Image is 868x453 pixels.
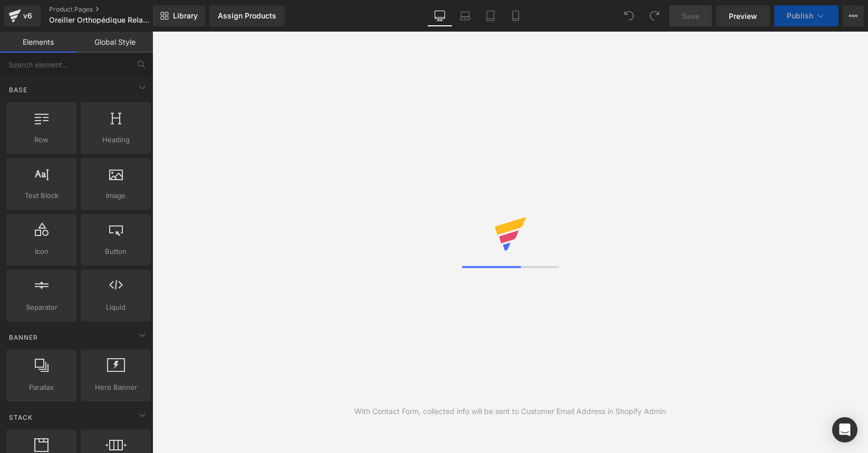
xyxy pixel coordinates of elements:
span: Oreiller Orthopédique Relaxant | No Header No Footer | CTR [PERSON_NAME] Template | 040920 [49,16,150,24]
a: Desktop [427,5,452,26]
span: Liquid [84,302,148,313]
div: With Contact Form, collected info will be sent to Customer Email Address in Shopify Admin [354,406,666,417]
a: Preview [716,5,770,26]
span: Button [84,246,148,257]
span: Heading [84,134,148,145]
span: Save [682,11,699,22]
a: Mobile [503,5,528,26]
span: Row [9,134,73,145]
span: Preview [729,11,757,22]
span: Stack [8,412,34,422]
button: More [843,5,864,26]
a: Tablet [478,5,503,26]
button: Publish [774,5,838,26]
span: Parallax [9,382,73,393]
div: Open Intercom Messenger [832,417,857,442]
a: Product Pages [49,5,170,14]
a: Laptop [452,5,478,26]
span: Library [173,11,198,21]
button: Undo [619,5,640,26]
div: v6 [21,9,34,23]
div: Assign Products [218,12,276,20]
span: Banner [8,332,39,342]
span: Image [84,190,148,201]
span: Separator [9,302,73,313]
span: Publish [787,12,813,20]
a: New Library [153,5,205,26]
button: Redo [644,5,665,26]
a: v6 [4,5,41,26]
span: Base [8,85,28,95]
span: Icon [9,246,73,257]
span: Text Block [9,190,73,201]
span: Hero Banner [84,382,148,393]
a: Global Style [76,32,153,53]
